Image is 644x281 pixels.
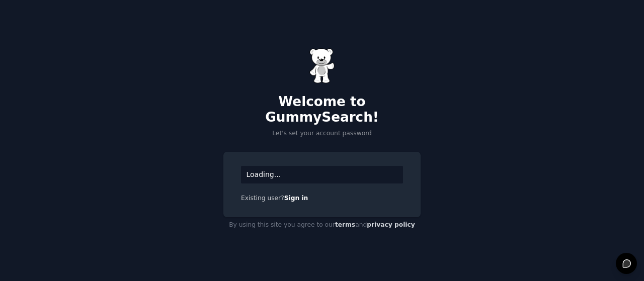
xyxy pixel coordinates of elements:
[223,129,421,138] p: Let's set your account password
[309,48,335,83] img: Gummy Bear
[367,221,415,228] a: privacy policy
[335,221,355,228] a: terms
[223,94,421,126] h2: Welcome to GummySearch!
[284,195,308,202] a: Sign in
[241,166,403,183] div: Loading...
[241,195,284,202] span: Existing user?
[223,217,421,233] div: By using this site you agree to our and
